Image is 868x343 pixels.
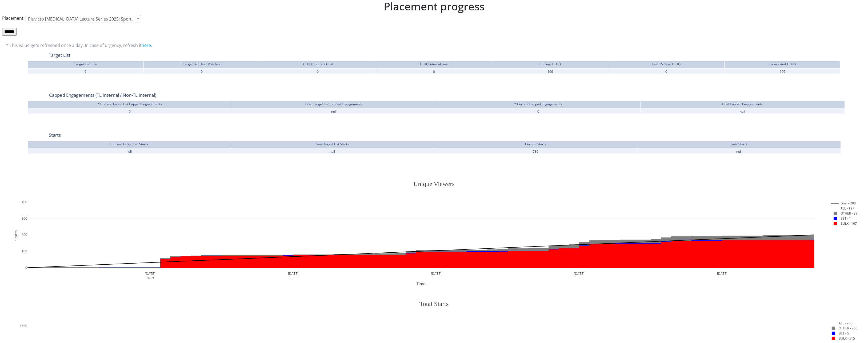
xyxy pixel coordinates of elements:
[419,62,449,66] text: TL UQ Internal Goal
[6,42,862,49] p: * This value gets refreshed once a day. In case of urgency, refresh it .
[769,62,796,66] text: Forecasted TL UQ
[539,62,561,66] text: Current TL UQ
[525,142,546,146] text: Current Starts
[330,149,335,154] text: null
[303,62,333,66] text: TL UQ Contract Goal
[74,62,97,66] text: Target List Size
[722,102,763,106] text: Goal Capped Engagements
[305,102,362,106] text: Goal Target List Capped Engagements
[331,109,337,114] text: null
[652,62,681,66] text: Last 15 days TL UQ
[533,149,538,154] text: 786
[514,102,562,106] text: * Current Capped Engagements
[2,15,25,21] label: Placement:
[129,109,131,114] text: 0
[736,149,742,154] text: null
[26,15,141,23] span: Pluvicto Prostate Cancer Lecture Series 2025: Sponsored content
[665,69,667,74] text: 0
[98,102,162,106] text: * Current Target List Capped Engagements
[85,69,86,74] text: 0
[183,62,220,66] text: Target List User Matches
[126,149,132,154] text: null
[316,142,349,146] text: Goal Target List Starts
[537,109,539,114] text: 0
[731,142,747,146] text: Goal Starts
[201,69,203,74] text: 0
[740,109,745,114] text: null
[780,69,785,74] text: 196
[433,69,435,74] text: 0
[110,142,148,146] text: Current Target List Starts
[547,69,553,74] text: 196
[142,42,151,48] a: here
[317,69,319,74] text: 0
